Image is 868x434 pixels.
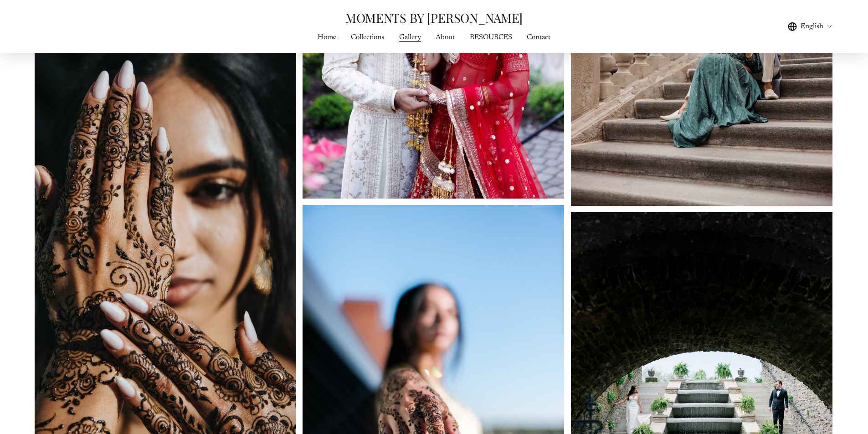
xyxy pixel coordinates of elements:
[399,32,421,43] span: Gallery
[788,20,833,32] div: language picker
[436,31,455,43] a: About
[801,21,823,32] span: English
[527,31,550,43] a: Contact
[470,31,512,43] a: RESOURCES
[318,31,336,43] a: Home
[351,31,384,43] a: Collections
[345,9,523,26] a: MOMENTS BY [PERSON_NAME]
[399,31,421,43] a: folder dropdown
